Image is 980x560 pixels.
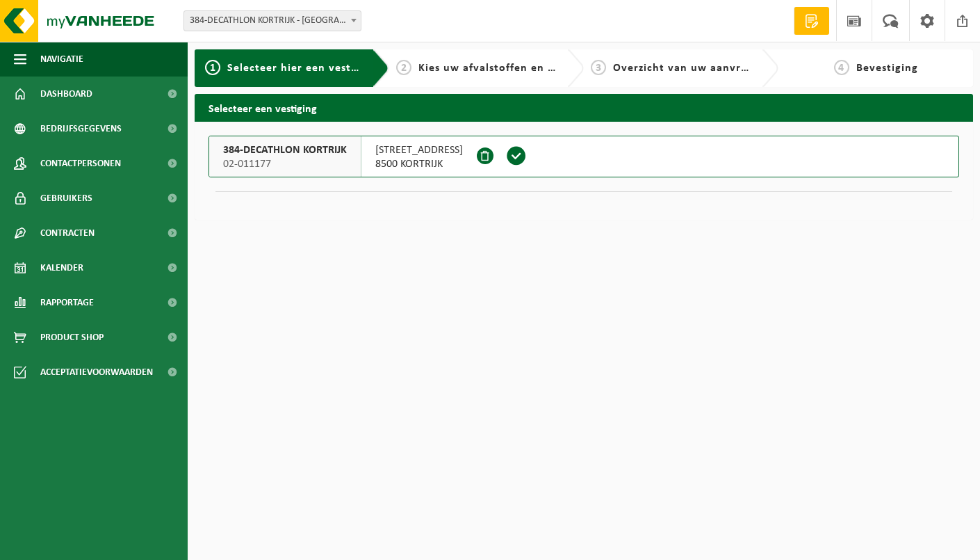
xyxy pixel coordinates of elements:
[40,355,153,390] span: Acceptatievoorwaarden
[613,63,760,74] span: Overzicht van uw aanvraag
[223,157,347,171] span: 02-011177
[183,10,361,31] span: 384-DECATHLON KORTRIJK - KORTRIJK
[209,136,959,177] button: 384-DECATHLON KORTRIJK 02-011177 [STREET_ADDRESS]8500 KORTRIJK
[40,146,121,181] span: Contactpersonen
[205,60,220,75] span: 1
[40,111,122,146] span: Bedrijfsgegevens
[40,42,83,77] span: Navigatie
[40,285,94,320] span: Rapportage
[375,143,463,157] span: [STREET_ADDRESS]
[396,60,411,75] span: 2
[856,63,918,74] span: Bevestiging
[834,60,849,75] span: 4
[591,60,606,75] span: 3
[418,63,610,74] span: Kies uw afvalstoffen en recipiënten
[195,94,973,121] h2: Selecteer een vestiging
[40,77,92,111] span: Dashboard
[184,11,361,31] span: 384-DECATHLON KORTRIJK - KORTRIJK
[40,216,95,250] span: Contracten
[375,157,463,171] span: 8500 KORTRIJK
[40,181,92,216] span: Gebruikers
[223,143,347,157] span: 384-DECATHLON KORTRIJK
[40,250,83,285] span: Kalender
[227,63,377,74] span: Selecteer hier een vestiging
[40,320,104,355] span: Product Shop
